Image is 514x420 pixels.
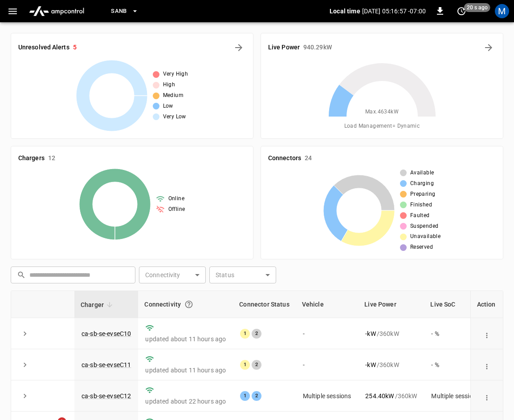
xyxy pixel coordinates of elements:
span: Finished [410,201,432,210]
button: set refresh interval [454,4,469,18]
div: / 360 kW [365,360,417,369]
div: Connectivity [144,296,227,312]
th: Live SoC [424,291,487,318]
h6: Connectors [268,153,301,163]
h6: 12 [48,153,55,163]
div: 1 [240,329,250,339]
p: - kW [365,329,375,338]
th: Vehicle [296,291,359,318]
span: Low [163,102,173,111]
div: 1 [240,391,250,401]
td: - % [424,318,487,349]
span: Available [410,169,434,178]
span: Preparing [410,190,436,199]
span: Faulted [410,211,430,220]
h6: Chargers [18,153,45,163]
div: profile-icon [495,4,509,18]
h6: Unresolved Alerts [18,43,69,52]
a: ca-sb-se-evseC11 [82,361,131,368]
h6: 24 [305,153,312,163]
button: expand row [18,358,32,372]
span: Unavailable [410,232,441,241]
button: expand row [18,327,32,340]
button: Connection between the charger and our software. [181,296,197,312]
img: ampcontrol.io logo [25,3,88,20]
p: updated about 11 hours ago [145,335,226,343]
span: Reserved [410,243,433,252]
span: 20 s ago [464,3,490,12]
span: Medium [163,91,184,100]
h6: 5 [73,43,77,52]
a: ca-sb-se-evseC10 [82,330,131,337]
span: SanB [111,6,127,16]
span: Charging [410,179,434,188]
div: / 360 kW [365,329,417,338]
div: 2 [252,329,261,339]
td: - % [424,349,487,380]
span: High [163,81,175,89]
p: updated about 11 hours ago [145,366,226,375]
button: expand row [18,389,32,403]
p: - kW [365,360,375,369]
span: Suspended [410,222,439,231]
div: action cell options [481,392,493,400]
button: SanB [107,3,142,20]
span: Max. 4634 kW [365,108,399,117]
th: Action [470,291,503,318]
div: 1 [240,360,250,370]
span: Offline [168,205,185,214]
div: 2 [252,360,261,370]
th: Live Power [358,291,424,318]
p: [DATE] 05:16:57 -07:00 [362,7,426,16]
p: Local time [330,7,360,16]
span: Load Management = Dynamic [344,122,420,131]
h6: Live Power [268,43,300,52]
span: Online [168,194,184,203]
button: All Alerts [232,40,246,55]
span: Very Low [163,113,186,121]
div: / 360 kW [365,392,417,400]
span: Very High [163,70,188,79]
td: - [296,318,359,349]
td: - [296,349,359,380]
p: updated about 22 hours ago [145,397,226,406]
th: Connector Status [233,291,295,318]
td: Multiple sessions [296,380,359,412]
span: Charger [81,299,115,310]
div: 2 [252,391,261,401]
h6: 940.29 kW [303,43,332,52]
button: Energy Overview [481,40,496,55]
a: ca-sb-se-evseC12 [82,392,131,400]
div: action cell options [481,329,493,338]
td: Multiple sessions [424,380,487,412]
p: 254.40 kW [365,392,394,400]
div: action cell options [481,360,493,369]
